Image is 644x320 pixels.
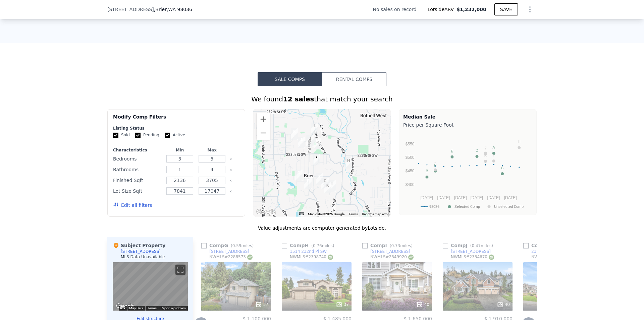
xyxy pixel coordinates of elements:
[113,176,162,185] div: Finished Sqft
[113,165,162,174] div: Bathrooms
[322,72,386,86] button: Rental Comps
[229,179,232,182] button: Clear
[523,249,568,254] a: 2307 242nd Pl SW
[228,243,256,248] span: ( miles)
[523,242,578,249] div: Comp K
[484,153,487,157] text: K
[114,302,137,311] img: Google
[120,306,125,309] button: Keyboard shortcuts
[113,154,162,164] div: Bedrooms
[321,178,329,189] div: 2435 240th Pl SW
[504,195,517,200] text: [DATE]
[161,306,186,310] a: Report a problem
[403,130,532,214] svg: A chart.
[113,113,239,126] div: Modify Comp Filters
[114,302,137,311] a: Open this area in Google Maps (opens a new window)
[107,6,154,13] span: [STREET_ADDRESS]
[518,140,521,144] text: H
[311,123,318,134] div: 2983 220th Pl SW
[283,95,314,103] strong: 12 sales
[403,113,532,120] div: Median Sale
[416,301,429,308] div: 40
[428,6,457,13] span: Lotside ARV
[135,133,141,138] input: Pending
[113,126,239,131] div: Listing Status
[298,137,305,148] div: 3217 226th Pl SW
[437,195,450,200] text: [DATE]
[165,132,185,138] label: Active
[489,255,494,260] img: NWMLS Logo
[468,243,496,248] span: ( miles)
[197,147,227,153] div: Max
[370,249,410,254] div: [STREET_ADDRESS]
[304,178,312,189] div: 24040 Brier Rd
[426,169,428,173] text: B
[485,145,487,149] text: J
[406,182,415,187] text: $400
[470,195,483,200] text: [DATE]
[290,249,327,254] div: 1514 232nd Pl SW
[387,243,415,248] span: ( miles)
[113,202,152,209] button: Edit all filters
[209,249,249,254] div: [STREET_ADDRESS]
[420,195,433,200] text: [DATE]
[175,265,185,275] button: Toggle fullscreen view
[451,149,453,153] text: E
[362,212,389,216] a: Report a map error
[255,208,277,217] a: Open this area in Google Maps (opens a new window)
[457,7,486,12] span: $1,232,000
[247,255,253,260] img: NWMLS Logo
[531,254,575,260] div: NWMLS # 2343907
[443,242,496,249] div: Comp J
[113,133,118,138] input: Sold
[308,212,344,216] span: Map data ©2025 Google
[314,138,321,149] div: 22595 25th Ave W
[201,249,249,254] a: [STREET_ADDRESS]
[209,254,253,260] div: NWMLS # 2288573
[476,148,478,152] text: D
[167,7,192,12] span: , WA 98036
[255,208,277,217] img: Google
[406,169,415,173] text: $450
[362,242,415,249] div: Comp I
[229,158,232,161] button: Clear
[494,3,518,15] button: SAVE
[154,6,192,13] span: , Brier
[336,301,349,308] div: 37
[391,243,400,248] span: 0.73
[255,301,268,308] div: 37
[370,254,414,260] div: NWMLS # 2349920
[313,154,320,165] div: 2723 232nd St SW
[472,243,481,248] span: 0.47
[282,249,327,254] a: 1514 232nd Pl SW
[135,132,159,138] label: Pending
[328,255,333,260] img: NWMLS Logo
[290,254,333,260] div: NWMLS # 2398740
[487,195,500,200] text: [DATE]
[494,204,524,209] text: Unselected Comp
[113,186,162,196] div: Lot Size Sqft
[121,254,165,260] div: MLS Data Unavailable
[313,243,322,248] span: 0.76
[406,155,415,160] text: $500
[113,132,130,138] label: Sold
[454,195,467,200] text: [DATE]
[113,262,188,311] div: Map
[408,255,414,260] img: NWMLS Logo
[306,135,314,147] div: 22508 29th Pl W
[229,190,232,193] button: Clear
[484,146,486,150] text: L
[299,212,304,215] button: Keyboard shortcuts
[429,204,439,209] text: 98036
[406,142,415,146] text: $550
[451,249,491,254] div: [STREET_ADDRESS]
[232,243,241,248] span: 0.59
[497,301,510,308] div: 40
[165,147,195,153] div: Min
[362,249,410,254] a: [STREET_ADDRESS]
[328,180,336,192] div: 2125 242nd St SW
[165,133,170,138] input: Active
[291,128,298,140] div: 3503 222nd Pl SW
[201,242,256,249] div: Comp G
